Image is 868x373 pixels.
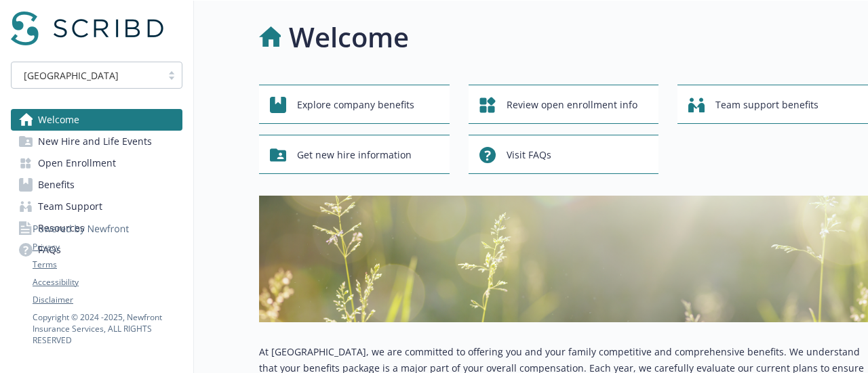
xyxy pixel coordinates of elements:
span: Team Support [38,196,102,217]
a: Accessibility [33,276,182,288]
img: overview page banner [259,196,868,322]
p: Copyright © 2024 - 2025 , Newfront Insurance Services, ALL RIGHTS RESERVED [33,311,182,346]
span: New Hire and Life Events [38,131,152,152]
span: Visit FAQs [507,142,551,168]
span: Team support benefits [715,92,818,118]
a: Open Enrollment [11,152,182,174]
span: Welcome [38,109,79,131]
button: Explore company benefits [259,85,450,124]
a: Benefits [11,174,182,196]
button: Visit FAQs [469,135,659,174]
span: Open Enrollment [38,152,116,174]
span: [GEOGRAPHIC_DATA] [18,68,155,83]
span: [GEOGRAPHIC_DATA] [24,68,119,83]
span: Get new hire information [297,142,412,168]
span: Review open enrollment info [507,92,637,118]
a: New Hire and Life Events [11,131,182,152]
a: Disclaimer [33,294,182,306]
a: Privacy [33,241,182,253]
a: FAQs [11,239,182,261]
span: Benefits [38,174,75,196]
a: Resources [11,217,182,239]
button: Review open enrollment info [469,85,659,124]
a: Team Support [11,196,182,217]
button: Get new hire information [259,135,450,174]
span: Explore company benefits [297,92,414,118]
button: Team support benefits [677,85,868,124]
a: Welcome [11,109,182,131]
h1: Welcome [289,17,409,58]
a: Terms [33,259,182,271]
